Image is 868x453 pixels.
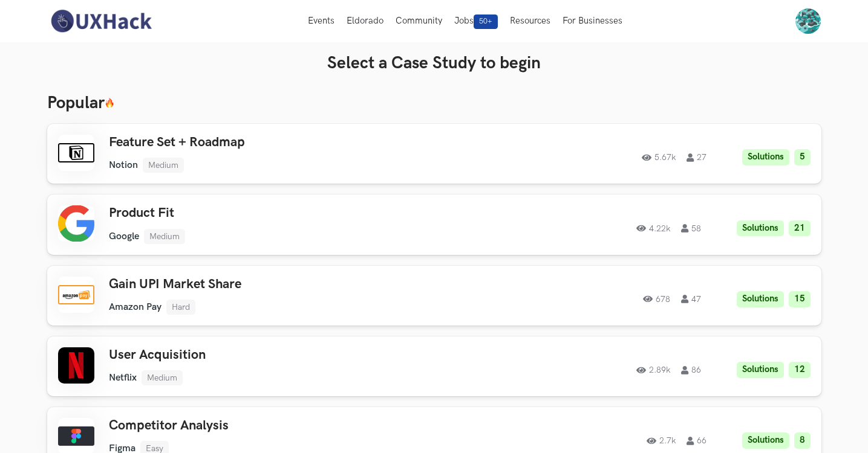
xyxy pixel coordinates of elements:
li: Solutions [742,149,789,165]
li: Solutions [737,362,784,378]
li: 21 [789,220,811,237]
span: 47 [681,295,701,303]
h3: Gain UPI Market Share [109,277,452,292]
li: Medium [142,370,183,385]
li: Solutions [742,432,789,449]
h3: User Acquisition [109,347,452,363]
span: 4.22k [636,224,670,233]
h3: Product Fit [109,205,452,221]
li: Netflix [109,372,137,384]
a: Gain UPI Market ShareAmazon PayHard67847Solutions15 [47,266,821,326]
span: 2.89k [636,366,670,374]
li: Amazon Pay [109,301,162,313]
li: Solutions [737,220,784,237]
a: User AcquisitionNetflixMedium2.89k86Solutions12 [47,336,821,396]
a: Product FitGoogleMedium4.22k58Solutions21 [47,194,821,254]
li: Solutions [737,291,784,307]
h3: Select a Case Study to begin [47,53,821,74]
li: Hard [166,300,195,315]
li: Medium [144,229,185,244]
a: Feature Set + RoadmapNotionMedium5.67k27Solutions5 [47,124,821,184]
span: 66 [687,437,706,445]
span: 50+ [474,14,498,29]
li: Medium [143,158,184,173]
h3: Popular [47,93,821,114]
li: 12 [789,362,811,378]
span: 5.67k [642,153,676,162]
li: 15 [789,291,811,307]
li: 5 [794,149,811,165]
li: Google [109,231,139,242]
li: Notion [109,159,138,171]
span: 86 [681,366,701,374]
span: 2.7k [647,437,676,445]
span: 27 [687,153,706,162]
img: UXHack-logo.png [47,8,155,34]
span: 678 [643,295,670,303]
img: Your profile pic [795,8,821,34]
h3: Feature Set + Roadmap [109,135,452,150]
span: 58 [681,224,701,233]
img: 🔥 [105,98,114,108]
li: 8 [794,432,811,449]
h3: Competitor Analysis [109,418,452,434]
